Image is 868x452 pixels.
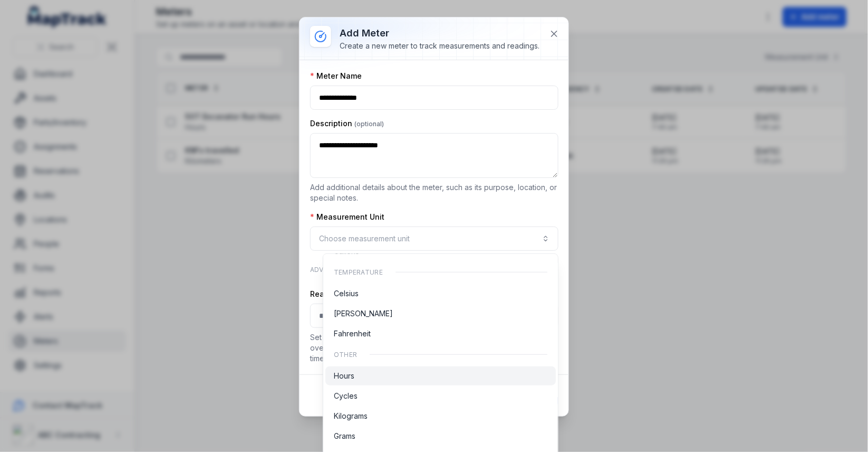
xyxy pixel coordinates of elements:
div: Other [325,344,556,365]
div: Temperature [325,262,556,283]
span: Grams [334,431,355,441]
span: Celsius [334,288,359,299]
span: Fahrenheit [334,328,371,339]
span: Kilograms [334,411,368,421]
span: Hours [334,371,354,381]
span: [PERSON_NAME] [334,308,393,319]
button: Choose measurement unit [310,227,558,251]
span: Cycles [334,391,358,401]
